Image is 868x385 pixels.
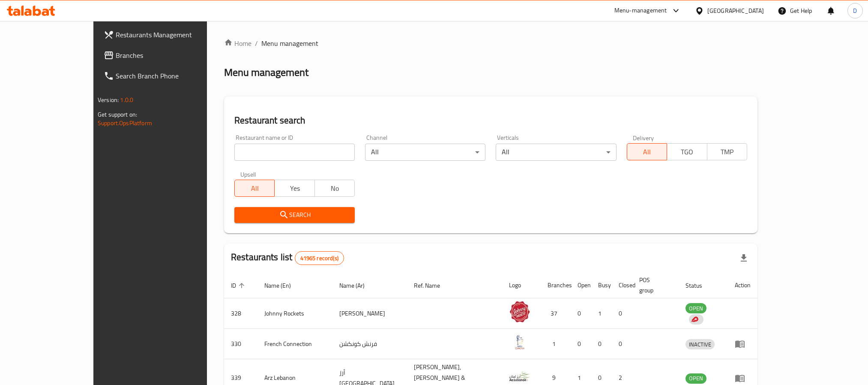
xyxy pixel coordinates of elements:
[509,301,530,322] img: Johnny Rockets
[541,272,571,298] th: Branches
[707,6,764,15] div: [GEOGRAPHIC_DATA]
[231,280,247,291] span: ID
[853,6,857,15] span: D
[295,254,344,262] span: 41965 record(s)
[241,210,348,220] span: Search
[502,272,541,298] th: Logo
[591,329,612,359] td: 0
[261,38,318,48] span: Menu management
[224,38,757,48] nav: breadcrumb
[332,329,407,359] td: فرنش كونكشن
[685,280,713,291] span: Status
[264,280,302,291] span: Name (En)
[541,329,571,359] td: 1
[735,339,751,349] div: Menu
[98,94,119,105] span: Version:
[224,329,257,359] td: 330
[685,303,706,313] div: OPEN
[97,45,238,66] a: Branches
[255,38,258,48] li: /
[685,373,706,383] span: OPEN
[691,316,698,323] img: delivery hero logo
[231,251,344,265] h2: Restaurants list
[735,373,751,383] div: Menu
[614,6,667,16] div: Menu-management
[631,146,664,158] span: All
[591,272,612,298] th: Busy
[238,182,271,195] span: All
[591,298,612,329] td: 1
[116,71,231,81] span: Search Branch Phone
[685,304,706,313] span: OPEN
[571,329,591,359] td: 0
[670,146,703,158] span: TGO
[224,298,257,329] td: 328
[711,146,744,158] span: TMP
[234,180,275,197] button: All
[633,135,654,141] label: Delivery
[116,30,231,40] span: Restaurants Management
[627,143,667,160] button: All
[733,248,754,268] div: Export file
[612,272,632,298] th: Closed
[240,171,256,177] label: Upsell
[541,298,571,329] td: 37
[332,298,407,329] td: [PERSON_NAME]
[234,144,355,161] input: Search for restaurant name or ID..
[98,109,137,120] span: Get support on:
[314,180,355,197] button: No
[97,24,238,45] a: Restaurants Management
[120,94,133,105] span: 1.0.0
[414,280,451,291] span: Ref. Name
[612,298,632,329] td: 0
[639,275,668,295] span: POS group
[509,331,530,353] img: French Connection
[728,272,757,298] th: Action
[571,272,591,298] th: Open
[257,298,332,329] td: Johnny Rockets
[496,144,616,161] div: All
[571,298,591,329] td: 0
[224,66,308,79] h2: Menu management
[234,207,355,223] button: Search
[707,143,747,160] button: TMP
[98,117,152,129] a: Support.OpsPlatform
[365,144,485,161] div: All
[339,280,376,291] span: Name (Ar)
[278,182,311,195] span: Yes
[234,114,747,127] h2: Restaurant search
[257,329,332,359] td: French Connection
[274,180,314,197] button: Yes
[612,329,632,359] td: 0
[667,143,707,160] button: TGO
[97,66,238,86] a: Search Branch Phone
[318,182,351,195] span: No
[116,50,231,60] span: Branches
[295,251,344,265] div: Total records count
[689,314,703,325] div: Indicates that the vendor menu management has been moved to DH Catalog service
[685,340,715,349] span: INACTIVE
